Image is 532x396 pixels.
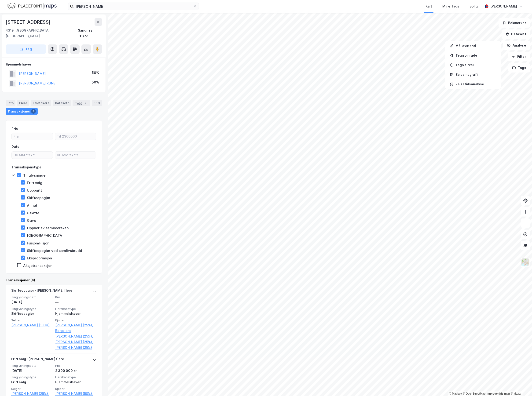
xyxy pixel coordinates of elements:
iframe: Chat Widget [509,374,532,396]
div: Bolig [470,4,478,9]
div: Fritt salg [11,379,52,385]
div: Skifteoppgjør [11,311,52,316]
input: Til 2300000 [55,133,96,140]
div: Kontrollprogram for chat [509,374,532,396]
div: [STREET_ADDRESS] [6,18,51,26]
button: Bokmerker [499,18,530,28]
a: Bergsland [PERSON_NAME] (25%), [55,328,96,339]
div: Hjemmelshaver [55,379,96,385]
div: Bygg [73,100,90,106]
a: [PERSON_NAME] (25%), [55,339,96,345]
div: Ekspropriasjon [27,256,52,260]
img: Z [521,258,530,267]
span: Kjøper [55,318,96,322]
div: Fritt salg - [PERSON_NAME] flere [11,356,64,364]
input: Fra [12,133,53,140]
span: Kjøper [55,387,96,391]
div: ESG [92,100,102,106]
div: Hjemmelshaver [55,311,96,316]
div: [PERSON_NAME] [490,4,517,9]
div: Gave [27,218,36,223]
button: Tag [6,44,46,54]
div: Mål avstand [455,44,496,48]
a: [PERSON_NAME] (25%), [55,322,96,328]
input: DD.MM.YYYY [12,152,53,159]
div: 2 [83,101,88,105]
a: [PERSON_NAME] (100%) [11,322,52,328]
div: Aksjetransaksjon [23,263,52,268]
div: Skifteoppgjør [27,196,50,200]
div: [DATE] [11,368,52,374]
span: Eierskapstype [55,375,96,379]
div: Tegn område [455,53,496,57]
button: Filter [508,52,530,61]
div: Sandnes, 111/73 [78,28,102,39]
button: Analyse [503,41,530,50]
button: Tags [508,63,530,73]
div: Info [6,100,15,106]
span: Tinglysningstype [11,307,52,311]
div: Opphør av samboerskap [27,226,69,230]
a: OpenStreetMap [463,392,486,395]
span: Pris [55,364,96,368]
div: Transaksjoner [6,108,38,115]
div: 4 [31,109,36,114]
span: Tinglysningstype [11,375,52,379]
a: [PERSON_NAME] (25%) [55,345,96,350]
div: 4319, [GEOGRAPHIC_DATA], [GEOGRAPHIC_DATA] [6,28,78,39]
span: Pris [55,295,96,299]
div: [DATE] [11,299,52,305]
div: Dato [11,144,19,149]
input: DD.MM.YYYY [55,152,96,159]
span: Selger [11,387,52,391]
a: Mapbox [449,392,462,395]
div: Reisetidsanalyse [455,82,496,86]
div: Skifteoppgjør ved samlivsbrudd [27,248,82,253]
span: Selger [11,318,52,322]
div: — [55,299,96,305]
span: Tinglysningsdato [11,295,52,299]
div: 2 300 000 kr [55,368,96,374]
div: Annet [27,203,37,208]
div: Kart [426,4,432,9]
div: Datasett [53,100,71,106]
img: logo.f888ab2527a4732fd821a326f86c7f29.svg [7,2,57,10]
span: Tinglysningsdato [11,364,52,368]
div: Eiere [17,100,29,106]
div: Mine Tags [442,4,459,9]
button: Datasett [502,29,530,39]
input: Søk på adresse, matrikkel, gårdeiere, leietakere eller personer [74,3,193,10]
a: Improve this map [487,392,510,395]
div: Uskifte [27,211,39,215]
div: Tegn sirkel [455,63,496,67]
div: Uoppgitt [27,188,42,193]
div: [GEOGRAPHIC_DATA] [27,233,63,238]
div: 50% [92,70,99,76]
div: Pris [11,126,18,132]
span: Eierskapstype [55,307,96,311]
div: Fritt salg [27,181,42,185]
div: Fusjon/Fisjon [27,241,49,245]
div: Transaksjoner (4) [6,277,102,283]
div: Leietakere [31,100,51,106]
div: Transaksjonstype [11,164,41,170]
div: Se demografi [455,73,496,76]
div: Skifteoppgjør - [PERSON_NAME] flere [11,288,72,295]
div: 50% [92,80,99,85]
div: Tinglysninger [23,173,47,178]
div: Hjemmelshaver [6,62,102,67]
